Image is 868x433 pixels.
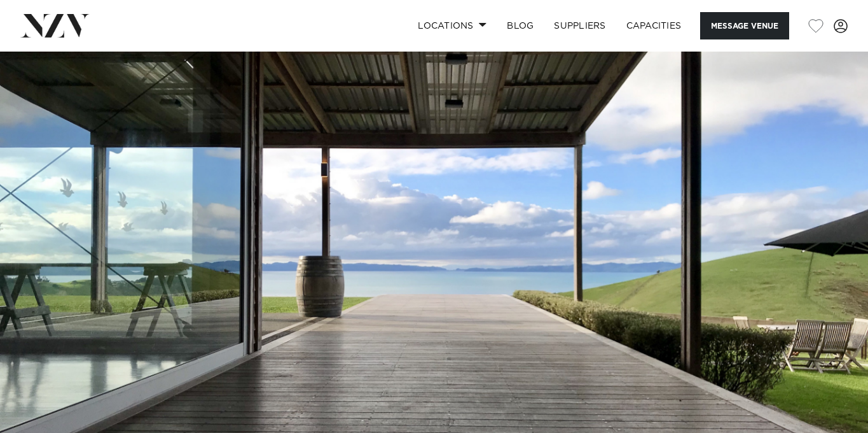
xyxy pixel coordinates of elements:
a: Capacities [616,12,692,39]
a: BLOG [497,12,544,39]
a: Locations [408,12,497,39]
img: nzv-logo.png [20,14,90,37]
a: SUPPLIERS [544,12,616,39]
button: Message Venue [700,12,789,39]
